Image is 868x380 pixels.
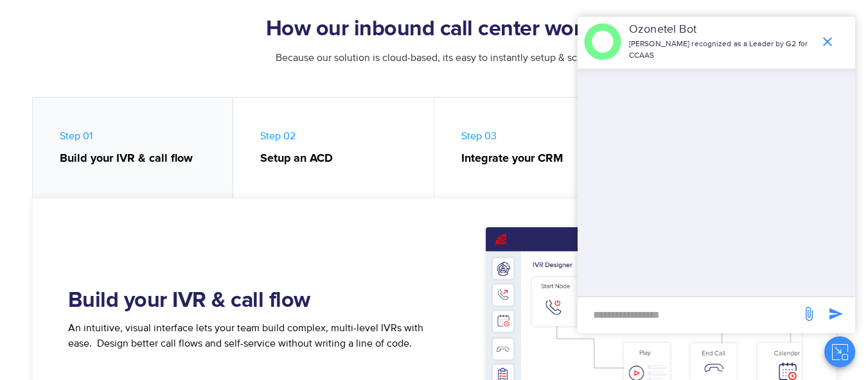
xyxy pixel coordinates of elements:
strong: Build your IVR & call flow [60,150,220,168]
a: Step 02Setup an ACD [233,98,434,205]
button: Close chat [824,336,855,367]
span: Because our solution is cloud-based, its easy to instantly setup & scale. [276,51,593,64]
div: new-msg-input [584,304,795,327]
strong: Setup an ACD [260,150,421,168]
h2: How our inbound call center works [33,17,836,42]
a: Step 03Integrate your CRM [434,98,635,205]
p: Ozonetel Bot [629,21,813,39]
a: Step 01Build your IVR & call flow [33,98,234,205]
span: An intuitive, visual interface lets your team build complex, multi-level IVRs with ease. Design b... [68,322,423,350]
span: Step 01 [60,130,220,168]
h2: Build your IVR & call flow [68,288,434,314]
span: end chat or minimize [815,29,840,55]
img: header [584,23,621,60]
span: send message [823,301,849,327]
span: Step 02 [260,130,421,168]
p: [PERSON_NAME] recognized as a Leader by G2 for CCAAS [629,39,813,62]
strong: Integrate your CRM [461,150,622,168]
span: send message [796,301,822,327]
span: Step 03 [461,130,622,168]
